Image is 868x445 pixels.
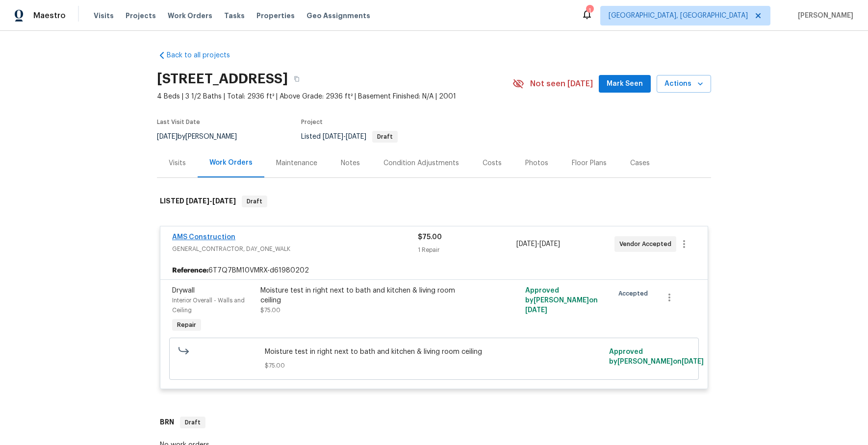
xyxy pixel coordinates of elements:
div: Photos [525,158,548,168]
span: Moisture test in right next to bath and kitchen & living room ceiling [265,347,604,357]
span: Listed [301,133,398,140]
span: [DATE] [539,241,560,247]
span: Maestro [33,11,66,21]
div: Moisture test in right next to bath and kitchen & living room ceiling [260,286,475,305]
span: [DATE] [346,133,366,140]
a: AMS Construction [172,234,235,241]
h2: [STREET_ADDRESS] [157,74,288,84]
span: Visits [94,11,114,21]
span: $75.00 [260,307,281,313]
span: Accepted [618,289,652,298]
span: [DATE] [516,241,537,247]
div: Floor Plans [572,158,607,168]
span: $75.00 [265,361,604,371]
span: Mark Seen [607,78,643,90]
div: Cases [630,158,650,168]
span: [PERSON_NAME] [794,11,853,21]
span: GENERAL_CONTRACTOR, DAY_ONE_WALK [172,244,418,254]
span: Geo Assignments [306,11,370,21]
h6: BRN [160,417,174,428]
span: - [323,133,366,140]
span: Project [301,119,323,125]
span: Draft [243,197,266,206]
span: Approved by [PERSON_NAME] on [525,287,598,314]
span: $75.00 [418,234,442,241]
div: Work Orders [209,158,253,168]
button: Copy Address [288,70,306,88]
span: Work Orders [168,11,212,21]
b: Reference: [172,266,208,275]
span: Actions [664,78,703,90]
button: Mark Seen [599,75,651,93]
h6: LISTED [160,196,236,207]
div: Visits [169,158,186,168]
span: [DATE] [323,133,343,140]
span: Interior Overall - Walls and Ceiling [172,297,245,313]
div: LISTED [DATE]-[DATE]Draft [157,186,711,217]
span: Vendor Accepted [619,239,675,249]
span: Drywall [172,287,195,294]
div: BRN Draft [157,407,711,438]
button: Actions [657,75,711,93]
span: Not seen [DATE] [530,79,593,89]
span: Approved by [PERSON_NAME] on [609,348,704,365]
span: Repair [173,320,200,330]
div: Condition Adjustments [383,158,459,168]
span: Properties [256,11,295,21]
span: Last Visit Date [157,119,200,125]
span: [DATE] [157,133,178,140]
span: Projects [126,11,156,21]
div: by [PERSON_NAME] [157,131,249,143]
span: [GEOGRAPHIC_DATA], [GEOGRAPHIC_DATA] [609,11,748,21]
div: Notes [341,158,360,168]
span: Draft [181,418,204,427]
div: 6T7Q7BM10VMRX-d61980202 [160,262,708,279]
span: [DATE] [525,307,547,314]
span: [DATE] [682,358,704,365]
div: Maintenance [276,158,317,168]
div: Costs [483,158,502,168]
span: Tasks [224,12,245,19]
span: [DATE] [212,198,236,204]
span: 4 Beds | 3 1/2 Baths | Total: 2936 ft² | Above Grade: 2936 ft² | Basement Finished: N/A | 2001 [157,92,512,101]
div: 1 [586,6,593,16]
span: - [186,198,236,204]
span: - [516,239,560,249]
span: [DATE] [186,198,209,204]
div: 1 Repair [418,245,516,255]
span: Draft [373,134,397,140]
a: Back to all projects [157,50,251,60]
